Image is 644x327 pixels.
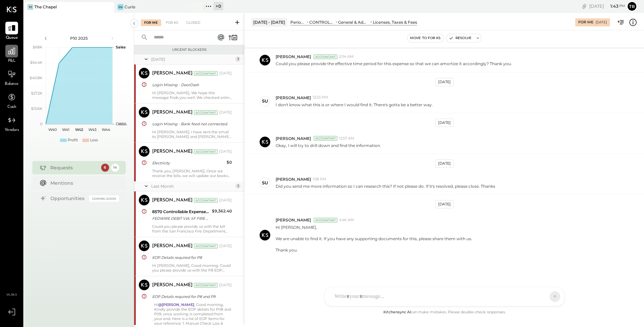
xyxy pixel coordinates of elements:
text: $68K [33,45,42,49]
div: [DATE] [435,78,454,86]
text: W40 [48,127,56,132]
div: copy link [581,3,588,10]
text: W44 [101,127,110,132]
span: [PERSON_NAME] [276,176,311,182]
div: $0 [227,159,232,166]
div: Accountant [314,54,337,59]
span: Vendors [5,127,19,133]
div: [DATE] [219,149,232,154]
div: + 0 [214,2,223,10]
div: [PERSON_NAME] [152,148,193,155]
div: Accountant [194,71,218,76]
div: Accountant [194,110,218,115]
div: The Chapel [34,4,57,10]
span: [PERSON_NAME] [276,136,311,141]
div: For Me [141,19,161,26]
div: For Me [578,20,593,25]
div: [DATE] [219,243,232,249]
text: OPEX [116,122,126,126]
span: Queue [6,35,18,41]
div: Closed [183,19,204,26]
span: [PERSON_NAME] [276,95,311,101]
div: Hi [PERSON_NAME], I have sent the email to [PERSON_NAME] and [PERSON_NAME]. Once the bank feed is... [152,130,232,139]
a: Cash [0,91,23,110]
text: $54.4K [30,60,42,65]
text: W41 [62,127,69,132]
div: Opportunities [50,195,86,202]
div: Login Missing - Bank feed not connected. [152,121,230,127]
span: [PERSON_NAME] [276,217,311,223]
div: Coming Soon [89,195,119,202]
div: Accountant [314,218,337,222]
span: Cash [7,104,16,110]
div: Curio [124,4,135,10]
div: Accountant [194,283,218,288]
button: Move to for ks [407,34,443,42]
p: Could you please provide the effective time period for this expense so that we can amortize it ac... [276,61,512,66]
span: 12:57 AM [339,136,354,141]
text: Sales [116,45,126,49]
div: Period P&L [290,19,306,25]
text: $27.2K [31,91,42,96]
div: Licenses, Taxes & Fees [373,19,417,25]
div: Hi [PERSON_NAME], Good morning. Could you please provide us with the P8 EOP details so that we ca... [152,263,232,273]
div: [DATE] [219,110,232,115]
div: TC [27,4,33,10]
text: W42 [75,127,83,132]
div: Profit [68,138,78,143]
div: 14 [111,164,119,172]
div: Urgent Blockers [137,47,241,52]
a: Balance [0,68,23,87]
span: 4:46 AM [339,217,354,223]
div: $9,362.40 [212,208,232,214]
button: tr [627,1,637,12]
div: Accountant [194,198,218,203]
div: 6 [101,164,109,172]
div: Requests [50,164,98,171]
p: Did you send me more information so I can research this? If not please do. If it's resolved, plea... [276,183,495,189]
div: Last Month [151,183,234,189]
text: 0 [40,122,42,126]
div: [DATE] [151,56,234,62]
span: P&L [8,58,16,64]
p: Okay, I will try to drill down and find the information. [276,143,381,148]
div: Login Missing - DoorDash [152,81,230,88]
div: FEDWIRE DEBIT VIA: SF FIRE CU/321076506 A/C: [PERSON_NAME] SF CA 94110 US REF: PAYMENT FLEETWOOD ... [152,215,210,222]
div: Thank you, [PERSON_NAME]. Once we receive the bills, we will update our books accordingly. Could ... [152,169,232,178]
div: Accountant [194,149,218,154]
div: [PERSON_NAME] [152,70,193,77]
div: [DATE] [435,159,454,168]
div: EOP Details required for P8 [152,254,230,261]
div: Mentions [50,180,116,186]
div: Accountant [194,244,218,249]
div: [PERSON_NAME] [152,243,193,250]
div: P10 2025 [51,35,107,41]
div: [DATE] [435,200,454,208]
div: [DATE] [589,3,625,9]
div: 3 [235,183,241,189]
div: 8570 Controllable Expenses:General & Administrative Expenses:Licenses, Taxes & Fees [152,208,210,215]
div: [DATE] [219,71,232,76]
div: [DATE] [219,283,232,288]
span: 1:58 PM [313,177,326,182]
span: 2:04 AM [339,54,354,59]
p: Hi [PERSON_NAME], We are unable to find it. If you have any supporting documents for this, please... [276,224,472,253]
strong: @[PERSON_NAME] [158,302,194,307]
button: Resolve [446,34,474,42]
div: [DATE] [219,198,232,203]
div: [DATE] [435,119,454,127]
div: Could you please provide us with the bill from the San Francisco Fire Department Bureau of Fire P... [152,224,232,233]
div: General & Administrative Expenses [338,19,369,25]
span: [PERSON_NAME] [276,54,311,59]
div: Cu [117,4,123,10]
div: Electricity [152,160,225,166]
div: [DATE] [596,20,607,25]
div: Loss [90,138,98,143]
div: su [262,180,268,186]
div: su [262,98,268,104]
div: Hi [PERSON_NAME], We hope this message finds you well. We checked online to see if we could add a... [152,91,232,100]
div: For KS [163,19,182,26]
div: [PERSON_NAME] [152,197,193,204]
text: W43 [88,127,96,132]
a: Vendors [0,114,23,133]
